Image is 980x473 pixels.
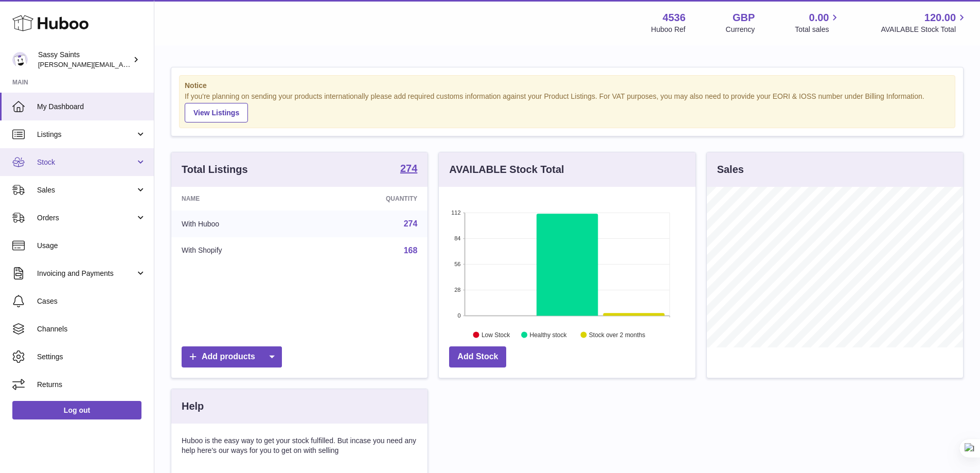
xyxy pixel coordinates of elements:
span: Stock [37,157,135,167]
span: Sales [37,185,135,195]
a: Add Stock [449,346,506,367]
span: My Dashboard [37,102,146,112]
td: With Shopify [171,237,310,264]
span: Settings [37,352,146,362]
text: Stock over 2 months [589,331,645,338]
div: If you're planning on sending your products internationally please add required customs informati... [185,92,950,122]
div: Huboo Ref [651,25,686,34]
a: Add products [182,346,282,367]
a: 274 [400,163,417,176]
th: Quantity [310,187,428,211]
span: Invoicing and Payments [37,269,135,278]
span: Cases [37,296,146,306]
text: Low Stock [482,331,510,338]
span: Returns [37,380,146,390]
h3: Sales [717,163,744,177]
span: [PERSON_NAME][EMAIL_ADDRESS][DOMAIN_NAME] [38,60,206,68]
div: Sassy Saints [38,50,131,69]
span: Channels [37,324,146,334]
strong: 274 [400,163,417,173]
a: 168 [404,246,418,255]
a: 0.00 Total sales [795,11,841,34]
span: 0.00 [809,11,829,25]
a: 274 [404,219,418,228]
th: Name [171,187,310,211]
text: 84 [455,235,461,241]
span: 120.00 [924,11,956,25]
span: Usage [37,241,146,251]
img: ramey@sassysaints.com [12,52,28,67]
h3: Total Listings [182,163,248,177]
span: Orders [37,213,135,223]
text: 28 [455,287,461,293]
h3: Help [182,399,204,413]
a: View Listings [185,103,248,122]
text: 112 [451,209,460,216]
div: Currency [726,25,755,34]
span: AVAILABLE Stock Total [881,25,968,34]
strong: Notice [185,81,950,91]
text: 56 [455,261,461,267]
text: 0 [458,312,461,319]
h3: AVAILABLE Stock Total [449,163,564,177]
span: Listings [37,130,135,139]
strong: 4536 [663,11,686,25]
a: Log out [12,401,141,419]
strong: GBP [733,11,755,25]
a: 120.00 AVAILABLE Stock Total [881,11,968,34]
p: Huboo is the easy way to get your stock fulfilled. But incase you need any help here's our ways f... [182,436,417,456]
span: Total sales [795,25,841,34]
text: Healthy stock [530,331,567,338]
td: With Huboo [171,211,310,237]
